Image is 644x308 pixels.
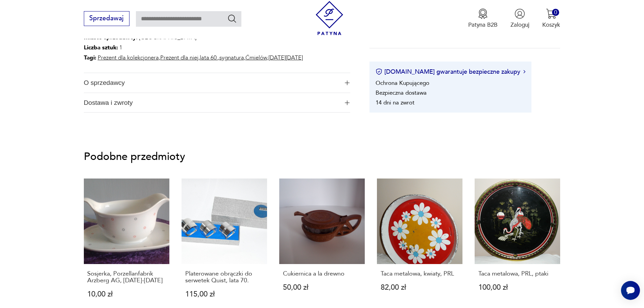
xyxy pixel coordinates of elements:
a: Prezent dla kolekcjonera [98,54,159,62]
p: Zaloguj [510,21,529,29]
a: Ćmielów [245,54,267,62]
button: Ikona plusaO sprzedawcy [84,73,350,93]
button: Sprzedawaj [84,11,129,26]
p: Patyna B2B [468,21,498,29]
a: lata 60. [200,54,218,62]
button: Patyna B2B [468,8,498,29]
p: 50,00 zł [283,284,361,291]
button: 0Koszyk [542,8,560,29]
p: 100,00 zł [478,284,557,291]
img: Ikona plusa [345,100,350,105]
a: Sprzedawaj [84,16,129,22]
b: Tagi: [84,54,96,62]
button: Zaloguj [510,8,529,29]
p: Podobne przedmioty [84,152,560,162]
a: [DATE][DATE] [268,54,303,62]
p: 115,00 zł [185,291,264,298]
p: 10,00 zł [87,291,166,298]
p: Taca metalowa, kwiaty, PRL [381,270,459,277]
p: 82,00 zł [381,284,459,291]
p: 1 [84,43,303,53]
img: Ikona koszyka [546,8,556,19]
p: Taca metalowa, PRL, ptaki [478,270,557,277]
button: [DOMAIN_NAME] gwarantuje bezpieczne zakupy [376,68,525,76]
span: O sprzedawcy [84,73,339,93]
img: Ikona certyfikatu [376,69,382,75]
img: Ikonka użytkownika [515,8,525,19]
li: Ochrona Kupującego [376,79,429,87]
li: Bezpieczna dostawa [376,89,427,97]
img: Ikona strzałki w prawo [523,70,525,74]
p: , , , , , [84,53,303,63]
img: Ikona medalu [478,8,488,19]
li: 14 dni na zwrot [376,99,414,106]
div: 0 [552,9,559,16]
b: Liczba sztuk: [84,44,118,51]
a: Prezent dla niej [160,54,198,62]
button: Szukaj [227,14,237,23]
img: Ikona plusa [345,80,350,85]
p: Platerowane obrączki do serwetek Quist, lata 70. [185,270,264,284]
p: Koszyk [542,21,560,29]
p: Cukiernica a la drewno [283,270,361,277]
a: sygnatura [219,54,244,62]
p: Sosjerka, Porzellanfabrik Arzberg AG, [DATE]-[DATE] [87,270,166,284]
iframe: Smartsupp widget button [621,281,640,300]
img: Patyna - sklep z meblami i dekoracjami vintage [312,1,347,35]
a: Ikona medaluPatyna B2B [468,8,498,29]
button: Ikona plusaDostawa i zwroty [84,93,350,113]
span: Dostawa i zwroty [84,93,339,113]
